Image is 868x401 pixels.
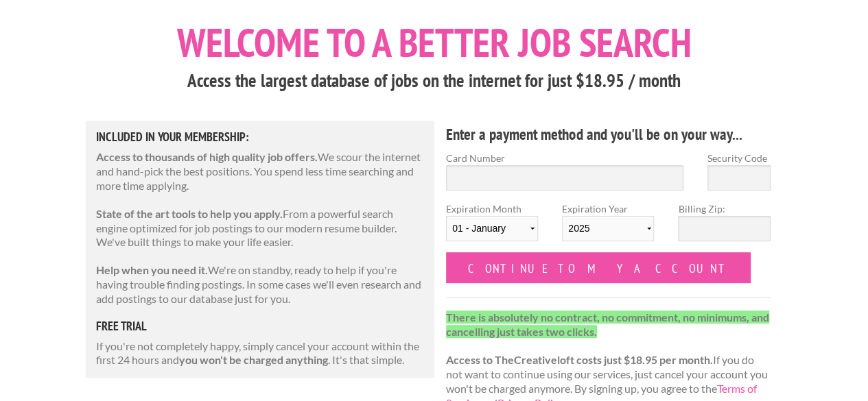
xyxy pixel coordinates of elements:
input: Continue to my account [446,252,751,283]
h4: Enter a payment method and you'll be on your way... [446,123,771,145]
label: Security Code [707,151,771,165]
strong: There is absolutely no contract, no commitment, no minimums, and cancelling just takes two clicks. [446,311,769,338]
strong: Help when you need it. [96,263,208,276]
p: We scour the internet and hand-pick the best positions. You spend less time searching and more ti... [96,150,424,193]
label: Card Number [446,151,683,165]
label: Expiration Year [562,202,654,252]
strong: Access to thousands of high quality job offers. [96,150,318,163]
p: If you're not completely happy, simply cancel your account within the first 24 hours and . It's t... [96,339,424,368]
h5: free trial [96,320,424,332]
h5: Included in Your Membership: [96,131,424,143]
strong: Access to TheCreativeloft costs just $18.95 per month. [446,353,713,366]
strong: State of the art tools to help you apply. [96,207,283,220]
strong: you won't be charged anything [179,353,328,366]
select: Expiration Year [562,216,654,241]
label: Expiration Month [446,202,538,252]
label: Billing Zip: [678,202,770,216]
select: Expiration Month [446,216,538,241]
h1: Welcome to a better job search [86,23,782,62]
p: We're on standby, ready to help if you're having trouble finding postings. In some cases we'll ev... [96,263,424,306]
h3: Access the largest database of jobs on the internet for just $18.95 / month [86,68,782,94]
p: From a powerful search engine optimized for job postings to our modern resume builder. We've buil... [96,207,424,250]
